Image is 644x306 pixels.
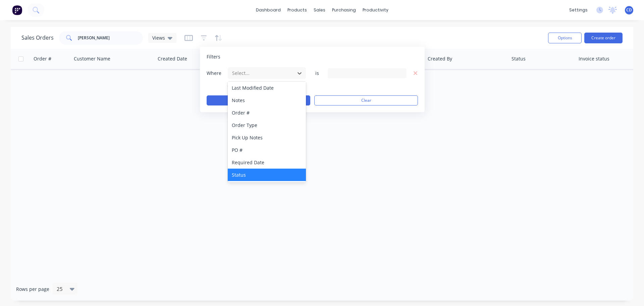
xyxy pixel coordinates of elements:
div: Customer Name [74,55,110,62]
button: Create order [584,33,623,43]
span: Where [207,70,227,77]
img: Factory [12,5,22,15]
div: productivity [359,5,392,15]
button: Options [548,33,582,43]
span: Rows per page [16,286,49,293]
button: Clear [314,95,418,105]
div: Order # [34,55,51,62]
div: Order # [228,106,306,119]
span: Filters [207,53,220,60]
div: PO # [228,144,306,156]
div: Last Modified Date [228,82,306,94]
div: Status [228,169,306,181]
button: Apply [207,95,310,105]
div: Required Date [228,156,306,169]
button: add [227,83,306,89]
div: Notes [228,94,306,106]
div: Created Date [158,55,187,62]
div: settings [566,5,591,15]
span: is [310,70,324,77]
div: Pick Up Notes [228,131,306,144]
div: Status [512,55,526,62]
div: Created By [428,55,452,62]
a: dashboard [253,5,284,15]
h1: Sales Orders [21,35,54,41]
div: Order Type [228,119,306,131]
span: Views [152,34,165,41]
div: purchasing [329,5,359,15]
div: products [284,5,310,15]
div: Invoice status [579,55,609,62]
span: CD [626,7,632,13]
input: Search... [78,31,143,45]
div: sales [310,5,329,15]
